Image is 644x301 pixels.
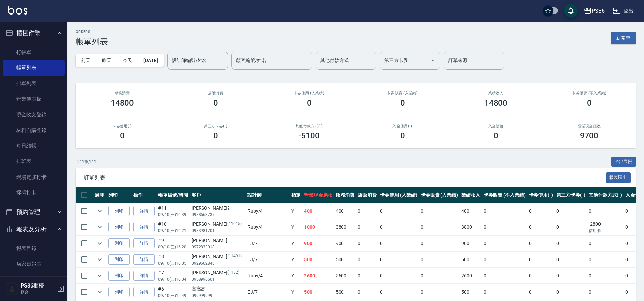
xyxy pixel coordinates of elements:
td: 0 [482,252,527,268]
td: #9 [156,236,190,251]
th: 業績收入 [460,187,482,203]
h2: 店販消費 [177,91,254,95]
td: 0 [555,203,587,219]
td: 0 [378,219,419,235]
img: Person [5,282,19,296]
a: 店家日報表 [3,256,65,272]
td: 0 [419,284,460,300]
td: -2800 [587,219,624,235]
td: #8 [156,252,190,268]
p: 09/10 (三) 16:21 [158,228,188,234]
td: 500 [302,252,334,268]
button: PS36 [581,4,607,18]
p: 0983981701 [192,228,244,234]
td: 1000 [302,219,334,235]
td: 0 [419,236,460,251]
button: expand row [95,254,105,265]
a: 掃碼打卡 [3,185,65,200]
td: 2600 [460,268,482,284]
button: expand row [95,222,105,232]
td: 2600 [334,268,356,284]
td: Y [290,252,302,268]
button: save [564,4,578,18]
button: expand row [95,287,105,297]
td: 0 [527,284,555,300]
th: 設計師 [246,187,290,203]
th: 卡券使用 (入業績) [378,187,419,203]
p: 09/10 (三) 16:39 [158,212,188,218]
p: 0972833018 [192,244,244,250]
td: 400 [302,203,334,219]
td: Ruby /4 [246,203,290,219]
td: 0 [356,203,378,219]
h3: 0 [494,131,498,140]
td: 500 [302,284,334,300]
th: 其他付款方式(-) [587,187,624,203]
td: Y [290,219,302,235]
a: 報表目錄 [3,241,65,256]
a: 排班表 [3,154,65,169]
td: 0 [527,219,555,235]
h2: 卡券販賣 (入業績) [364,91,441,95]
td: Ruby /4 [246,268,290,284]
td: EJ /7 [246,236,290,251]
a: 詳情 [133,254,155,265]
button: 列印 [108,238,130,249]
a: 材料自購登錄 [3,122,65,138]
td: 500 [334,252,356,268]
td: 0 [356,284,378,300]
p: 09/10 (三) 16:20 [158,244,188,250]
a: 現場電腦打卡 [3,169,65,185]
a: 新開單 [611,34,636,41]
td: #6 [156,284,190,300]
td: 0 [378,252,419,268]
a: 詳情 [133,271,155,281]
h3: 服務消費 [84,91,161,95]
button: [DATE] [138,54,164,67]
td: Y [290,268,302,284]
span: 訂單列表 [84,174,606,181]
a: 詳情 [133,238,155,249]
td: EJ /7 [246,284,290,300]
button: Open [427,55,438,66]
a: 營業儀表板 [3,91,65,107]
td: 0 [527,268,555,284]
h2: 入金儲值 [457,124,534,128]
h2: ORDERS [76,30,108,34]
a: 現金收支登錄 [3,107,65,122]
td: EJ /7 [246,252,290,268]
td: 0 [555,268,587,284]
td: 0 [378,203,419,219]
td: 0 [482,203,527,219]
td: 0 [527,236,555,251]
td: 0 [555,252,587,268]
td: 0 [555,284,587,300]
th: 操作 [131,187,156,203]
p: 信用卡 [589,228,622,234]
button: expand row [95,206,105,216]
h5: PS36櫃檯 [21,282,55,289]
td: 0 [555,219,587,235]
img: Logo [8,6,27,15]
p: 09/10 (三) 15:49 [158,293,188,299]
th: 指定 [290,187,302,203]
td: 500 [460,252,482,268]
td: 2600 [302,268,334,284]
th: 卡券販賣 (不入業績) [482,187,527,203]
p: (1132) [227,269,239,276]
th: 卡券販賣 (入業績) [419,187,460,203]
a: 詳情 [133,287,155,297]
h3: 14800 [111,98,134,108]
button: 今天 [117,54,138,67]
h3: 0 [307,98,312,108]
h2: 第三方卡券(-) [177,124,254,128]
td: 0 [419,203,460,219]
td: 0 [378,284,419,300]
td: 500 [334,284,356,300]
h2: 其他付款方式(-) [270,124,348,128]
h3: 0 [213,131,218,140]
button: 全部展開 [611,157,636,167]
td: Y [290,236,302,251]
h2: 卡券使用 (入業績) [270,91,348,95]
td: 0 [482,236,527,251]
